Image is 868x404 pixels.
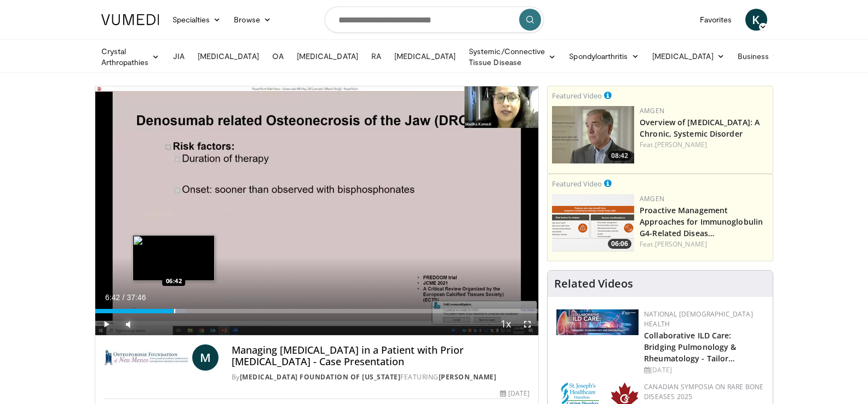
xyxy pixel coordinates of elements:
[640,239,768,249] div: Feat.
[640,117,760,139] a: Overview of [MEDICAL_DATA]: A Chronic, Systemic Disorder
[640,106,664,115] a: Amgen
[388,45,462,67] a: [MEDICAL_DATA]
[500,389,530,399] div: [DATE]
[127,293,146,302] span: 37:46
[516,313,538,335] button: Fullscreen
[554,277,633,290] h4: Related Videos
[608,239,631,249] span: 06:06
[655,239,707,249] a: [PERSON_NAME]
[232,372,530,382] div: By FEATURING
[123,293,125,302] span: /
[133,235,215,281] img: image.jpeg
[240,372,401,382] a: [MEDICAL_DATA] Foundation of [US_STATE]
[552,106,634,163] a: 08:42
[552,91,602,101] small: Featured Video
[552,194,634,251] a: 06:06
[104,344,188,371] img: Osteoporosis Foundation of New Mexico
[95,86,539,336] video-js: Video Player
[232,344,530,368] h4: Managing [MEDICAL_DATA] in a Patient with Prior [MEDICAL_DATA] - Case Presentation
[95,46,166,68] a: Crystal Arthropathies
[731,45,787,67] a: Business
[290,45,365,67] a: [MEDICAL_DATA]
[117,313,139,335] button: Mute
[439,372,497,382] a: [PERSON_NAME]
[552,179,602,189] small: Featured Video
[191,45,266,67] a: [MEDICAL_DATA]
[640,140,768,150] div: Feat.
[101,14,159,25] img: VuMedi Logo
[552,106,634,163] img: 40cb7efb-a405-4d0b-b01f-0267f6ac2b93.png.150x105_q85_crop-smart_upscale.png
[325,7,544,33] input: Search topics, interventions
[640,205,763,238] a: Proactive Management Approaches for Immunoglobulin G4-Related Diseas…
[646,45,731,67] a: [MEDICAL_DATA]
[495,313,516,335] button: Playback Rate
[192,344,219,371] a: M
[552,194,634,251] img: b07e8bac-fd62-4609-bac4-e65b7a485b7c.png.150x105_q85_crop-smart_upscale.png
[640,194,664,203] a: Amgen
[95,313,117,335] button: Play
[266,45,290,67] a: OA
[644,309,753,329] a: National [DEMOGRAPHIC_DATA] Health
[693,9,739,31] a: Favorites
[105,293,120,302] span: 6:42
[227,9,278,31] a: Browse
[644,365,764,375] div: [DATE]
[462,46,562,68] a: Systemic/Connective Tissue Disease
[556,309,639,335] img: 7e341e47-e122-4d5e-9c74-d0a8aaff5d49.jpg.150x105_q85_autocrop_double_scale_upscale_version-0.2.jpg
[95,309,539,313] div: Progress Bar
[608,151,631,161] span: 08:42
[644,382,763,401] a: Canadian Symposia on Rare Bone Diseases 2025
[166,45,191,67] a: JIA
[644,330,736,364] a: Collaborative ILD Care: Bridging Pulmonology & Rheumatology - Tailor…
[655,140,707,149] a: [PERSON_NAME]
[745,9,767,31] a: K
[365,45,388,67] a: RA
[166,9,228,31] a: Specialties
[562,45,645,67] a: Spondyloarthritis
